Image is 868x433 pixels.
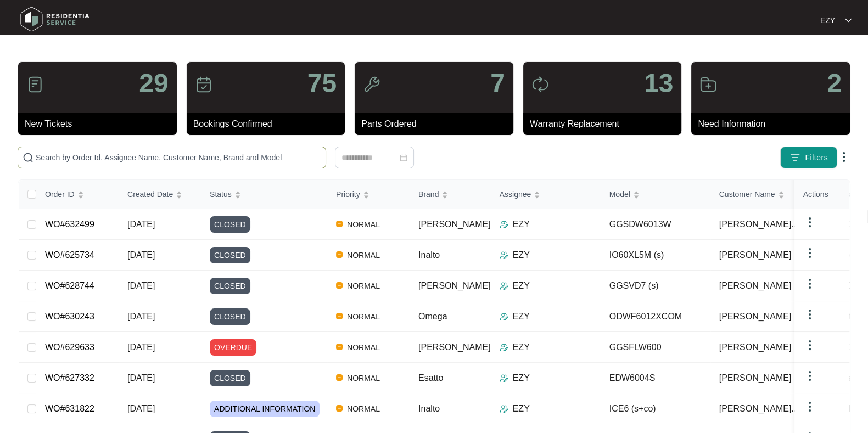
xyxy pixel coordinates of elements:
[490,70,505,97] p: 7
[805,152,828,164] span: Filters
[127,373,155,383] span: [DATE]
[794,180,849,209] th: Actions
[410,180,491,209] th: Brand
[127,312,155,321] span: [DATE]
[513,372,530,385] p: EZY
[500,404,508,413] img: Assigner Icon
[336,282,343,289] img: Vercel Logo
[363,76,380,93] img: icon
[803,369,816,383] img: dropdown arrow
[500,188,531,200] span: Assignee
[710,180,820,209] th: Customer Name
[500,251,508,260] img: Assigner Icon
[845,18,852,23] img: dropdown arrow
[327,180,410,209] th: Priority
[513,249,530,262] p: EZY
[210,247,250,263] span: CLOSED
[127,404,155,413] span: [DATE]
[201,180,327,209] th: Status
[699,76,717,93] img: icon
[45,342,94,352] a: WO#629633
[418,373,443,383] span: Esatto
[26,76,44,93] img: icon
[343,310,384,323] span: NORMAL
[336,374,343,381] img: Vercel Logo
[719,249,792,262] span: [PERSON_NAME]
[789,152,800,163] img: filter icon
[210,216,250,233] span: CLOSED
[500,374,508,383] img: Assigner Icon
[719,372,792,385] span: [PERSON_NAME]
[36,180,119,209] th: Order ID
[803,400,816,413] img: dropdown arrow
[601,301,710,332] td: ODWF6012XCOM
[780,147,837,168] button: filter iconFilters
[45,188,75,200] span: Order ID
[827,70,842,97] p: 2
[500,343,508,352] img: Assigner Icon
[644,70,673,97] p: 13
[719,341,792,354] span: [PERSON_NAME]
[127,250,155,260] span: [DATE]
[418,281,491,290] span: [PERSON_NAME]
[343,249,384,262] span: NORMAL
[210,401,320,417] span: ADDITIONAL INFORMATION
[119,180,201,209] th: Created Date
[530,117,682,131] p: Warranty Replacement
[336,221,343,227] img: Vercel Logo
[127,281,155,290] span: [DATE]
[336,313,343,319] img: Vercel Logo
[23,152,33,163] img: search-icon
[500,282,508,290] img: Assigner Icon
[16,3,93,36] img: residentia service logo
[210,188,232,200] span: Status
[803,277,816,290] img: dropdown arrow
[601,209,710,240] td: GGSDW6013W
[491,180,601,209] th: Assignee
[418,312,447,321] span: Omega
[193,117,345,131] p: Bookings Confirmed
[127,188,173,200] span: Created Date
[719,279,792,293] span: [PERSON_NAME]
[513,218,530,231] p: EZY
[719,402,799,415] span: [PERSON_NAME]...
[361,117,513,131] p: Parts Ordered
[418,188,439,200] span: Brand
[803,216,816,229] img: dropdown arrow
[719,310,792,323] span: [PERSON_NAME]
[45,373,94,383] a: WO#627332
[418,404,440,413] span: Inalto
[210,308,250,325] span: CLOSED
[307,70,337,97] p: 75
[837,150,850,164] img: dropdown arrow
[418,220,491,229] span: [PERSON_NAME]
[336,344,343,350] img: Vercel Logo
[343,279,384,293] span: NORMAL
[803,246,816,260] img: dropdown arrow
[513,310,530,323] p: EZY
[36,151,321,164] input: Search by Order Id, Assignee Name, Customer Name, Brand and Model
[601,271,710,301] td: GGSVD7 (s)
[45,404,94,413] a: WO#631822
[139,70,168,97] p: 29
[343,402,384,415] span: NORMAL
[336,188,360,200] span: Priority
[418,342,491,352] span: [PERSON_NAME]
[336,405,343,412] img: Vercel Logo
[531,76,549,93] img: icon
[601,332,710,363] td: GGSFLW600
[719,188,775,200] span: Customer Name
[601,393,710,424] td: ICE6 (s+co)
[343,218,384,231] span: NORMAL
[500,220,508,229] img: Assigner Icon
[803,339,816,352] img: dropdown arrow
[513,279,530,293] p: EZY
[45,220,94,229] a: WO#632499
[609,188,630,200] span: Model
[343,341,384,354] span: NORMAL
[45,250,94,260] a: WO#625734
[336,251,343,258] img: Vercel Logo
[25,117,177,131] p: New Tickets
[343,372,384,385] span: NORMAL
[127,342,155,352] span: [DATE]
